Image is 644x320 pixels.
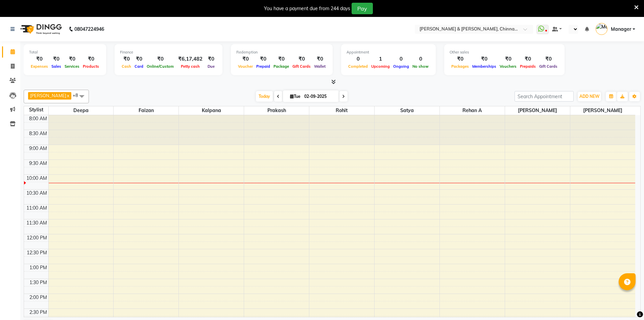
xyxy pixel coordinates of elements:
[596,23,607,35] img: Manager
[49,106,114,115] span: Deepa
[391,64,411,69] span: Ongoing
[498,64,518,69] span: Vouchers
[236,64,255,69] span: Voucher
[25,219,48,227] div: 11:30 AM
[17,20,64,39] img: logo
[471,64,498,69] span: Memberships
[312,55,327,63] div: ₹0
[518,55,538,63] div: ₹0
[236,49,327,55] div: Redemption
[578,92,601,101] button: ADD NEW
[28,115,48,122] div: 8:00 AM
[25,175,48,182] div: 10:00 AM
[244,106,309,115] span: Prakash
[28,130,48,137] div: 8:30 AM
[255,55,272,63] div: ₹0
[291,55,312,63] div: ₹0
[66,93,69,98] a: x
[114,106,178,115] span: Faizan
[63,64,81,69] span: Services
[74,20,104,39] b: 08047224946
[570,106,636,115] span: [PERSON_NAME]
[256,91,273,102] span: Today
[611,26,631,33] span: Manager
[179,64,201,69] span: Petty cash
[538,55,559,63] div: ₹0
[28,279,48,286] div: 1:30 PM
[375,106,439,115] span: Satya
[29,55,50,63] div: ₹0
[206,64,216,69] span: Due
[309,106,374,115] span: Rohit
[25,205,48,212] div: 11:00 AM
[25,190,48,197] div: 10:30 AM
[28,294,48,301] div: 2:00 PM
[236,55,255,63] div: ₹0
[73,92,83,98] span: +8
[498,55,518,63] div: ₹0
[28,309,48,316] div: 2:30 PM
[288,94,302,99] span: Tue
[302,91,336,102] input: 2025-09-02
[28,264,48,271] div: 1:00 PM
[347,55,369,63] div: 0
[272,64,291,69] span: Package
[471,55,498,63] div: ₹0
[312,64,327,69] span: Wallet
[120,64,133,69] span: Cash
[50,64,63,69] span: Sales
[411,55,430,63] div: 0
[369,64,391,69] span: Upcoming
[205,55,217,63] div: ₹0
[450,55,471,63] div: ₹0
[81,64,101,69] span: Products
[391,55,411,63] div: 0
[411,64,430,69] span: No show
[369,55,391,63] div: 1
[133,64,145,69] span: Card
[29,49,101,55] div: Total
[133,55,145,63] div: ₹0
[579,94,599,99] span: ADD NEW
[179,106,244,115] span: Kalpana
[347,49,430,55] div: Appointment
[264,5,350,12] div: You have a payment due from 244 days
[28,145,48,152] div: 9:00 AM
[538,64,559,69] span: Gift Cards
[440,106,505,115] span: Rehan A
[63,55,81,63] div: ₹0
[347,64,369,69] span: Completed
[352,3,373,14] button: Pay
[272,55,291,63] div: ₹0
[50,55,63,63] div: ₹0
[120,49,217,55] div: Finance
[145,64,175,69] span: Online/Custom
[450,49,559,55] div: Other sales
[291,64,312,69] span: Gift Cards
[255,64,272,69] span: Prepaid
[28,160,48,167] div: 9:30 AM
[175,55,205,63] div: ₹6,17,482
[120,55,133,63] div: ₹0
[515,91,574,102] input: Search Appointment
[81,55,101,63] div: ₹0
[25,249,48,256] div: 12:30 PM
[30,93,66,98] span: [PERSON_NAME]
[518,64,538,69] span: Prepaids
[25,234,48,241] div: 12:00 PM
[145,55,175,63] div: ₹0
[29,64,50,69] span: Expenses
[24,106,48,113] div: Stylist
[450,64,471,69] span: Packages
[505,106,570,115] span: [PERSON_NAME]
